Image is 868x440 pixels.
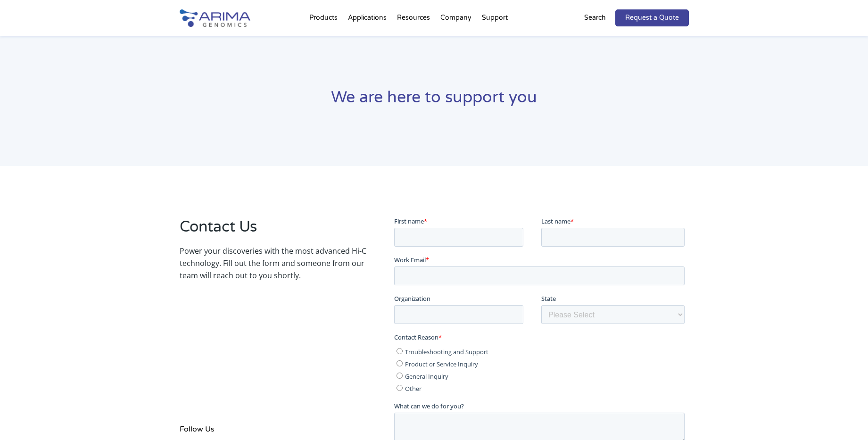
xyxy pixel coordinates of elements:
p: Power your discoveries with the most advanced Hi-C technology. Fill out the form and someone from... [180,245,366,282]
a: Request a Quote [615,9,689,26]
p: Search [584,12,606,24]
h1: We are here to support you [180,87,689,116]
h2: Contact Us [180,216,366,245]
img: Arima-Genomics-logo [180,9,250,27]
